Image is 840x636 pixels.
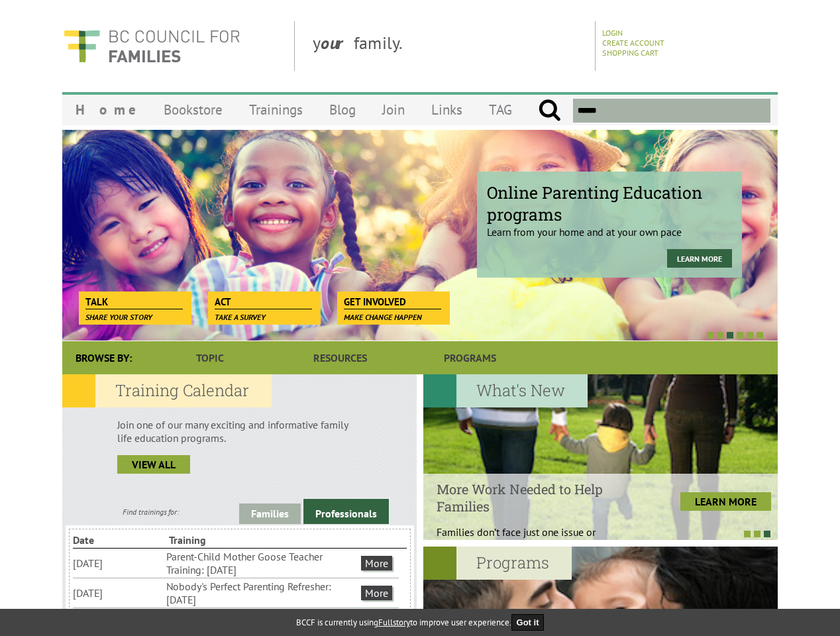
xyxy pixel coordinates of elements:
span: Share your story [85,312,152,322]
a: view all [117,455,190,474]
span: Act [215,295,312,309]
a: Login [602,28,623,38]
input: Submit [538,99,561,123]
a: Links [418,94,476,125]
div: Find trainings for: [62,507,239,517]
a: Resources [275,341,405,374]
li: [DATE] [73,555,164,571]
a: Professionals [303,499,389,524]
h2: Training Calendar [62,374,272,407]
a: Get Involved Make change happen [337,291,448,310]
a: Bookstore [150,94,236,125]
li: Nobody's Perfect Parenting Refresher: [DATE] [166,578,358,608]
p: Join one of our many exciting and informative family life education programs. [117,418,362,445]
li: [DATE] [73,585,164,601]
span: Take a survey [215,312,266,322]
a: Shopping Cart [602,48,658,58]
a: Programs [405,341,535,374]
img: BC Council for FAMILIES [62,21,241,71]
h4: More Work Needed to Help Families [437,480,635,515]
div: y family. [302,21,596,71]
a: Topic [145,341,275,374]
strong: our [321,32,354,54]
button: Got it [511,614,545,631]
p: Families don’t face just one issue or problem;... [437,525,635,552]
h2: Programs [423,547,572,580]
a: Home [62,94,150,125]
span: Talk [85,295,183,309]
a: More [361,556,392,570]
a: Trainings [236,94,316,125]
span: Make change happen [344,312,422,322]
span: Get Involved [344,295,441,309]
a: LEARN MORE [680,492,771,511]
li: Date [73,532,166,548]
h2: What's New [423,374,588,407]
a: Act Take a survey [208,291,319,310]
a: Learn more [667,249,732,268]
a: TAG [476,94,525,125]
li: Parent-Child Mother Goose Teacher Training: [DATE] [166,549,358,578]
span: Online Parenting Education programs [487,182,732,225]
a: Join [369,94,418,125]
a: Talk Share your story [79,291,189,310]
a: Create Account [602,38,664,48]
a: More [361,586,392,600]
a: Fullstory [378,617,410,628]
li: Training [169,532,262,548]
a: Families [239,503,301,524]
a: Blog [316,94,369,125]
div: Browse By: [62,341,145,374]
